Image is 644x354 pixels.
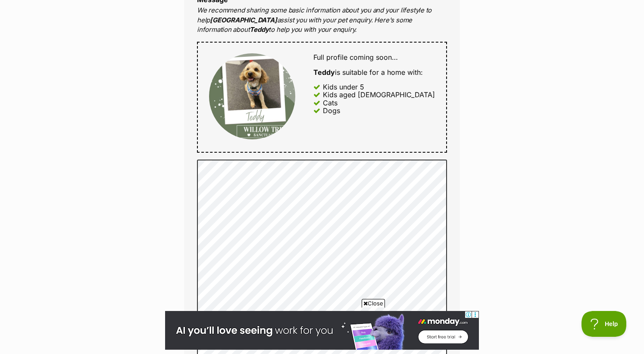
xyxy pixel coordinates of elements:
iframe: Advertisement [165,311,479,350]
span: Full profile coming soon… [313,53,398,62]
div: Kids under 5 [323,83,364,91]
div: Kids aged [DEMOGRAPHIC_DATA] [323,91,435,99]
p: We recommend sharing some basic information about you and your lifestyle to help assist you with ... [197,6,447,35]
strong: Teddy [250,25,269,34]
strong: Teddy [313,68,335,77]
div: is suitable for a home with: [313,68,435,76]
div: Cats [323,99,338,107]
div: Dogs [323,107,340,114]
strong: [GEOGRAPHIC_DATA] [210,16,277,24]
iframe: Help Scout Beacon - Open [581,311,627,337]
span: Close [362,299,385,308]
img: Teddy [209,53,295,139]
